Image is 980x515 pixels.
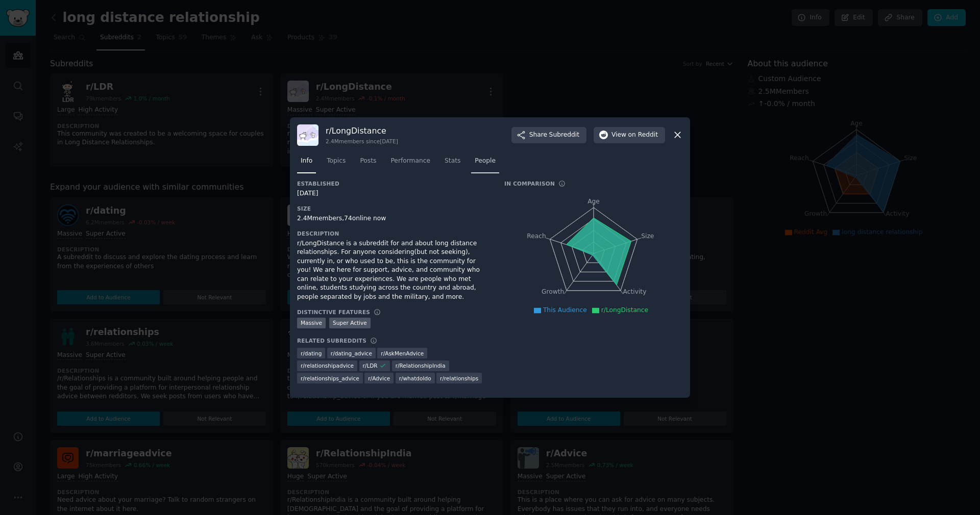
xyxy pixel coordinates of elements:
span: Info [301,157,312,166]
span: This Audience [543,306,587,314]
span: Subreddit [549,131,579,140]
a: Topics [323,153,349,174]
a: Stats [441,153,464,174]
tspan: Growth [542,288,564,295]
span: on Reddit [628,131,658,140]
span: r/ AskMenAdvice [381,350,424,357]
span: View [611,131,658,140]
h3: Related Subreddits [297,337,366,344]
a: Performance [387,153,434,174]
span: r/ whatdoIdo [399,375,431,382]
span: r/ dating_advice [331,350,372,357]
span: r/ Advice [368,375,390,382]
div: Super Active [329,318,371,328]
span: r/ relationshipadvice [301,362,354,369]
button: Viewon Reddit [594,127,665,143]
span: Posts [360,157,376,166]
h3: Distinctive Features [297,308,370,316]
div: r/LongDistance is a subreddit for and about long distance relationships. For anyone considering(b... [297,239,490,302]
span: Topics [327,157,346,166]
h3: Established [297,180,490,187]
span: People [475,157,496,166]
tspan: Size [641,232,654,239]
div: 2.4M members, 74 online now [297,214,490,223]
span: Performance [390,157,430,166]
span: r/ dating [301,350,322,357]
h3: Size [297,205,490,212]
div: [DATE] [297,189,490,198]
a: People [471,153,499,174]
a: Info [297,153,316,174]
div: 2.4M members since [DATE] [326,138,398,145]
img: LongDistance [297,124,318,146]
h3: r/ LongDistance [326,125,398,136]
span: r/ relationships [440,375,478,382]
span: r/ RelationshipIndia [396,362,446,369]
tspan: Age [587,198,600,205]
span: r/LongDistance [601,306,648,314]
button: ShareSubreddit [511,127,586,143]
h3: In Comparison [504,180,555,187]
span: r/ LDR [363,362,378,369]
h3: Description [297,230,490,237]
tspan: Reach [527,232,546,239]
span: Share [529,131,579,140]
div: Massive [297,318,326,328]
tspan: Activity [623,288,647,295]
span: r/ relationships_advice [301,375,359,382]
a: Posts [356,153,380,174]
span: Stats [445,157,460,166]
